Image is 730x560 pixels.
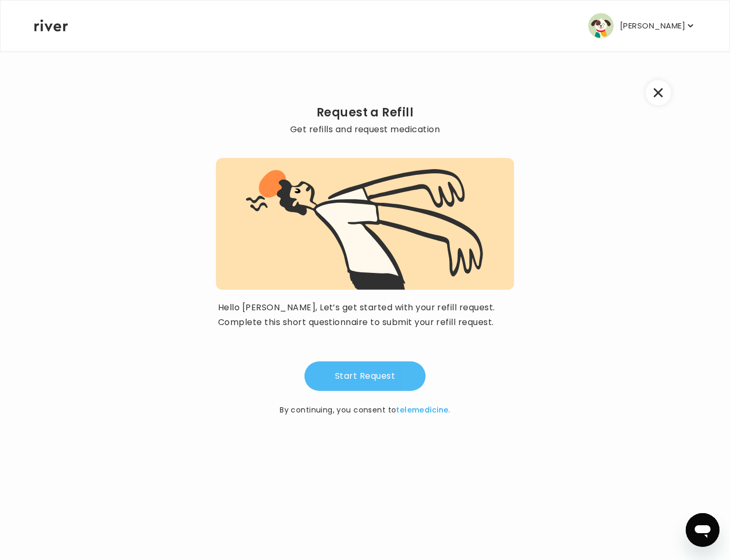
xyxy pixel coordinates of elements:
[588,13,696,38] button: user avatar[PERSON_NAME]
[304,361,426,391] button: Start Request
[246,169,484,290] img: visit complete graphic
[396,405,450,415] a: telemedicine.
[218,300,512,330] p: Hello [PERSON_NAME], Let’s get started with your refill request. Complete this short questionnair...
[216,122,514,137] p: Get refills and request medication
[588,13,614,38] img: user avatar
[280,404,450,416] p: By continuing, you consent to
[686,513,719,547] iframe: Button to launch messaging window
[216,105,514,120] h2: Request a Refill
[620,18,685,33] p: [PERSON_NAME]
